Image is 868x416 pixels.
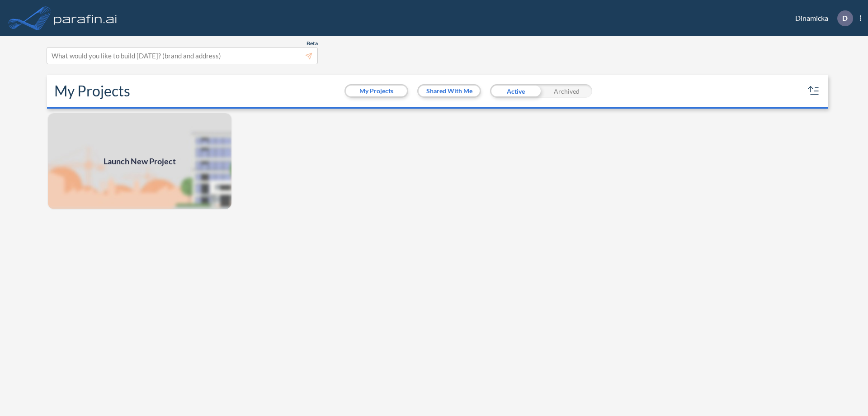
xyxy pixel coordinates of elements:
[47,112,232,210] a: Launch New Project
[104,155,176,167] span: Launch New Project
[307,40,318,47] span: Beta
[47,112,232,210] img: add
[490,84,541,98] div: Active
[52,9,119,27] img: logo
[54,82,130,100] h2: My Projects
[782,10,861,26] div: Dinamicka
[807,84,821,98] button: sort
[346,86,407,96] button: My Projects
[419,86,480,96] button: Shared With Me
[842,14,848,22] p: D
[541,84,592,98] div: Archived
